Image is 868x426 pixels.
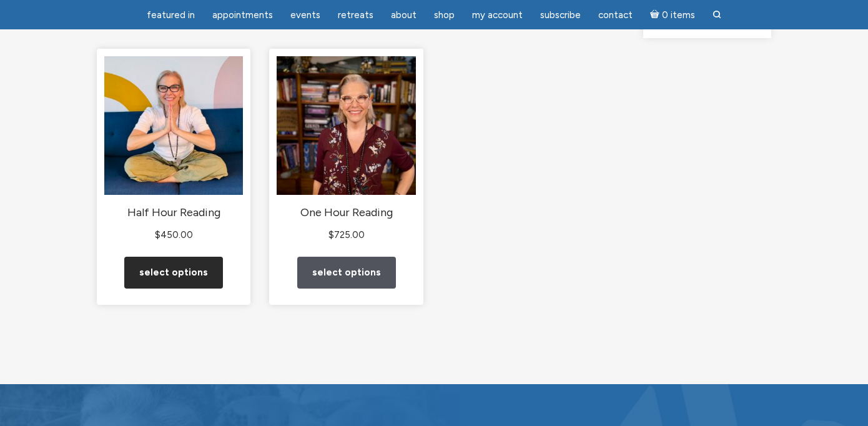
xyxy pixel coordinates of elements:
a: One Hour Reading $725.00 [277,56,415,243]
a: Events [283,3,328,27]
a: Shop [427,3,462,27]
span: About [391,9,417,21]
a: Cart0 items [643,2,703,27]
span: Subscribe [540,9,581,21]
a: Contact [591,3,640,27]
span: My Account [472,9,523,21]
i: Cart [650,9,662,21]
span: Retreats [338,9,373,21]
bdi: 450.00 [155,229,193,240]
span: Events [290,9,320,21]
h2: One Hour Reading [277,206,415,220]
img: Half Hour Reading [104,56,243,195]
a: Half Hour Reading $450.00 [104,56,243,243]
a: About [383,3,424,27]
a: Add to cart: “Half Hour Reading” [124,257,223,289]
a: featured in [139,3,202,27]
span: Shop [434,9,455,21]
span: $ [155,229,160,240]
h2: Half Hour Reading [104,206,243,220]
span: Appointments [212,9,273,21]
a: Retreats [330,3,381,27]
a: Appointments [205,3,280,27]
a: My Account [465,3,530,27]
a: Subscribe [533,3,588,27]
span: 0 items [662,11,695,20]
a: Add to cart: “One Hour Reading” [297,257,396,289]
span: Contact [598,9,633,21]
img: One Hour Reading [277,56,415,195]
span: featured in [147,9,195,21]
bdi: 725.00 [328,229,365,240]
span: $ [328,229,334,240]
